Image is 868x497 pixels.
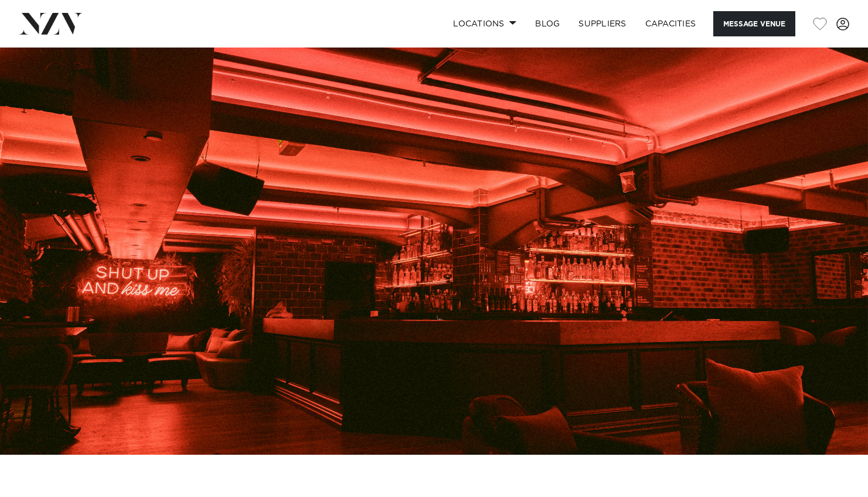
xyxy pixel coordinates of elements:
[19,13,83,34] img: nzv-logo.png
[713,11,795,36] button: Message Venue
[526,11,569,36] a: BLOG
[569,11,635,36] a: SUPPLIERS
[636,11,706,36] a: Capacities
[444,11,526,36] a: Locations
